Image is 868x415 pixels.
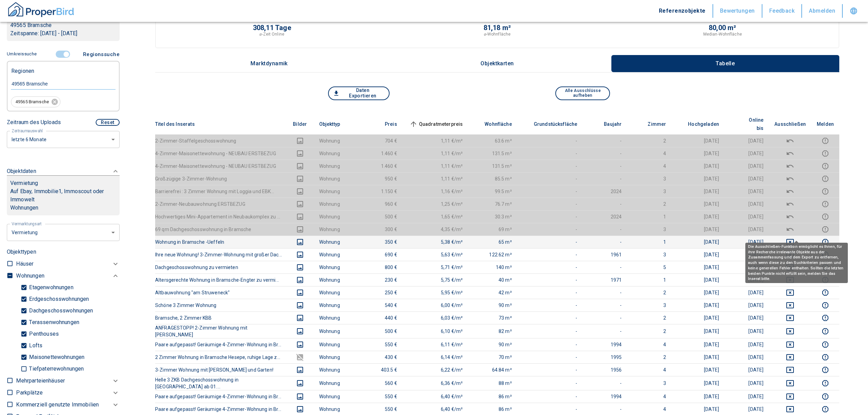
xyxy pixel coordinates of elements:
[724,160,769,172] td: [DATE]
[16,270,120,282] div: Wohnungen
[593,120,622,128] span: Baujahr
[16,260,33,268] p: Häuser
[724,223,769,236] td: [DATE]
[403,338,469,351] td: 6,11 €/m²
[627,286,672,299] td: 2
[637,120,666,128] span: Zimmer
[774,353,806,361] button: deselect this listing
[583,311,627,324] td: -
[517,311,583,324] td: -
[583,248,627,261] td: 1961
[724,172,769,185] td: [DATE]
[583,324,627,338] td: -
[358,134,403,147] td: 704 €
[403,236,469,248] td: 5,38 €/m²
[817,187,834,196] button: report this listing
[314,299,358,311] td: Wohnung
[314,223,358,236] td: Wohnung
[724,147,769,160] td: [DATE]
[358,198,403,210] td: 960 €
[672,236,724,248] td: [DATE]
[16,272,44,280] p: Wohnungen
[292,251,308,259] button: images
[292,379,308,387] button: images
[16,375,120,387] div: Mehrparteienhäuser
[627,324,672,338] td: 2
[155,299,286,311] th: Schöne 3 Zimmer Wohnung
[672,210,724,223] td: [DATE]
[672,299,724,311] td: [DATE]
[403,134,469,147] td: 1,11 €/m²
[583,223,627,236] td: -
[817,175,834,183] button: report this listing
[358,324,403,338] td: 500 €
[517,160,583,172] td: -
[724,134,769,147] td: [DATE]
[652,4,713,18] button: Referenzobjekte
[672,160,724,172] td: [DATE]
[583,134,627,147] td: -
[583,185,627,198] td: 2024
[672,134,724,147] td: [DATE]
[468,172,517,185] td: 85.5 m²
[817,353,834,361] button: report this listing
[724,261,769,273] td: [DATE]
[358,210,403,223] td: 500 €
[7,1,75,18] img: ProperBird Logo and Home Button
[403,273,469,286] td: 5,75 €/m²
[403,147,469,160] td: 1,11 €/m²
[627,273,672,286] td: 1
[358,338,403,351] td: 550 €
[7,223,120,241] div: letzte 6 Monate
[517,172,583,185] td: -
[155,324,286,338] th: ANFRAGESTOPP! 2-Zimmer Wohnung mit [PERSON_NAME]
[774,340,806,349] button: deselect this listing
[817,405,834,413] button: report this listing
[774,379,806,387] button: deselect this listing
[155,185,286,198] th: Barrierefrei : 3 Zimmer Wohnung mit Loggia und EBK...
[583,338,627,351] td: 1994
[292,392,308,401] button: images
[292,353,308,361] button: images
[817,340,834,349] button: report this listing
[708,61,742,67] p: Tabelle
[155,114,286,135] th: Titel des Inserats
[468,160,517,172] td: 131.5 m²
[627,338,672,351] td: 4
[517,210,583,223] td: -
[817,162,834,170] button: report this listing
[468,223,517,236] td: 69 m²
[517,248,583,261] td: -
[27,320,79,325] p: Terassenwohnungen
[155,338,286,351] th: Paare aufgepasst! Geräumige 4-Zimmer-Wohnung in Br...
[583,286,627,299] td: -
[774,175,806,183] button: deselect this listing
[7,130,120,148] div: letzte 6 Monate
[155,210,286,223] th: Hochwertiges Mini-Appartement in Neubaukomplex zu ...
[774,366,806,374] button: deselect this listing
[774,289,806,297] button: deselect this listing
[292,175,308,183] button: images
[480,61,514,67] p: Objektkarten
[817,366,834,374] button: report this listing
[817,149,834,158] button: report this listing
[583,273,627,286] td: 1971
[314,261,358,273] td: Wohnung
[583,236,627,248] td: -
[583,261,627,273] td: -
[358,236,403,248] td: 350 €
[80,48,120,61] button: Regionssuche
[627,160,672,172] td: 4
[724,273,769,286] td: [DATE]
[774,200,806,208] button: deselect this listing
[10,29,116,38] p: Zeitspanne: [DATE] - [DATE]
[11,65,34,74] p: Regionen
[403,299,469,311] td: 6,00 €/m²
[155,236,286,248] th: Wohnung in Bramsche -Ueffeln
[817,314,834,322] button: report this listing
[314,185,358,198] td: Wohnung
[403,351,469,363] td: 6,14 €/m²
[7,48,39,60] button: Umkreissuche
[517,236,583,248] td: -
[627,210,672,223] td: 1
